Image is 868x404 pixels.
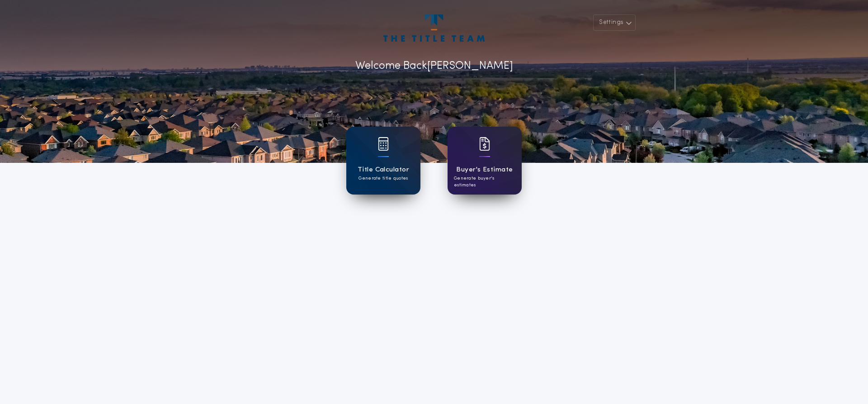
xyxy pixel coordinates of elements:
p: Generate buyer's estimates [454,175,515,189]
img: card icon [378,137,389,151]
a: card iconBuyer's EstimateGenerate buyer's estimates [448,127,522,195]
p: Generate title quotes [359,175,408,182]
a: card iconTitle CalculatorGenerate title quotes [346,127,420,195]
img: account-logo [383,14,485,42]
button: Settings [593,14,636,31]
h1: Buyer's Estimate [456,165,513,175]
img: card icon [479,137,490,151]
p: Welcome Back [PERSON_NAME] [355,58,513,74]
h1: Title Calculator [358,165,409,175]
